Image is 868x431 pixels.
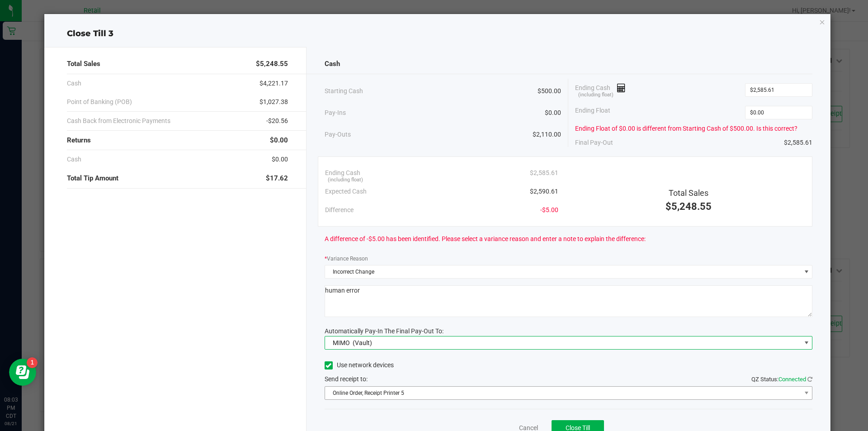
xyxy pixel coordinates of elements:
[575,83,626,97] span: Ending Cash
[533,130,561,139] span: $2,110.00
[751,376,812,383] span: QZ Status:
[67,97,132,107] span: Point of Banking (POB)
[325,205,354,215] span: Difference
[325,86,363,96] span: Starting Cash
[325,59,340,69] span: Cash
[545,108,561,118] span: $0.00
[67,155,81,164] span: Cash
[266,116,288,126] span: -$20.56
[538,86,561,96] span: $500.00
[665,201,712,212] span: $5,248.55
[530,187,558,196] span: $2,590.61
[325,375,368,383] span: Send receipt to:
[67,173,118,184] span: Total Tip Amount
[325,255,368,263] label: Variance Reason
[325,327,443,335] span: Automatically Pay-In The Final Pay-Out To:
[9,359,36,386] iframe: Resource center
[669,188,708,198] span: Total Sales
[259,79,288,88] span: $4,221.17
[325,108,346,118] span: Pay-Ins
[325,360,394,370] label: Use network devices
[272,155,288,164] span: $0.00
[325,387,801,399] span: Online Order, Receipt Printer 5
[259,97,288,107] span: $1,027.38
[325,130,351,139] span: Pay-Outs
[530,168,558,178] span: $2,585.61
[256,59,288,69] span: $5,248.55
[325,187,367,196] span: Expected Cash
[325,168,360,178] span: Ending Cash
[575,124,812,133] div: Ending Float of $0.00 is different from Starting Cash of $500.00. Is this correct?
[67,116,170,126] span: Cash Back from Electronic Payments
[270,135,288,146] span: $0.00
[67,59,100,69] span: Total Sales
[784,138,812,147] span: $2,585.61
[328,176,363,184] span: (including float)
[540,205,558,215] span: -$5.00
[325,265,801,278] span: Incorrect Change
[67,79,81,88] span: Cash
[44,28,831,40] div: Close Till 3
[353,339,372,346] span: (Vault)
[325,234,646,244] span: A difference of -$5.00 has been identified. Please select a variance reason and enter a note to e...
[27,357,38,368] iframe: Resource center unread badge
[333,339,350,346] span: MIMO
[578,91,613,99] span: (including float)
[266,173,288,184] span: $17.62
[778,376,806,383] span: Connected
[575,138,613,147] span: Final Pay-Out
[575,106,610,119] span: Ending Float
[67,131,288,150] div: Returns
